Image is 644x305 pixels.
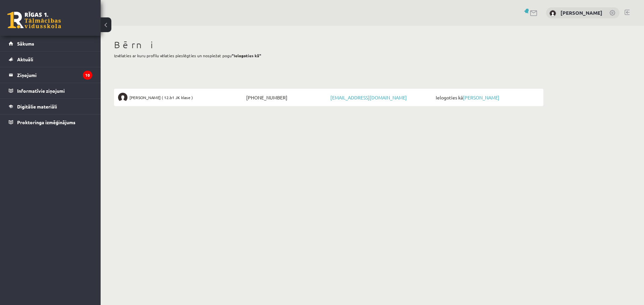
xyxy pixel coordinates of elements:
a: [PERSON_NAME] [560,9,602,16]
span: Proktoringa izmēģinājums [17,119,75,125]
img: Inese Forstmane [549,10,556,17]
a: Aktuāli [9,52,92,67]
span: Ielogoties kā [434,93,539,102]
a: Sākums [9,36,92,51]
a: Rīgas 1. Tālmācības vidusskola [7,12,61,28]
img: Rasa Daņiļeviča [118,93,127,102]
h1: Bērni [114,39,543,51]
a: Ziņojumi10 [9,67,92,83]
a: Informatīvie ziņojumi [9,83,92,98]
legend: Ziņojumi [17,67,92,83]
a: Proktoringa izmēģinājums [9,115,92,130]
legend: Informatīvie ziņojumi [17,83,92,98]
span: Sākums [17,41,34,47]
a: [EMAIL_ADDRESS][DOMAIN_NAME] [330,94,407,100]
span: Digitālie materiāli [17,103,57,109]
span: Aktuāli [17,56,33,62]
b: "Ielogoties kā" [232,53,261,58]
span: [PHONE_NUMBER] [245,93,329,102]
a: [PERSON_NAME] [463,94,499,100]
p: Izvēlaties ar kuru profilu vēlaties pieslēgties un nospiežat pogu [114,53,543,59]
a: Digitālie materiāli [9,99,92,114]
span: [PERSON_NAME] ( 12.b1 JK klase ) [129,93,193,102]
i: 10 [83,71,92,80]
